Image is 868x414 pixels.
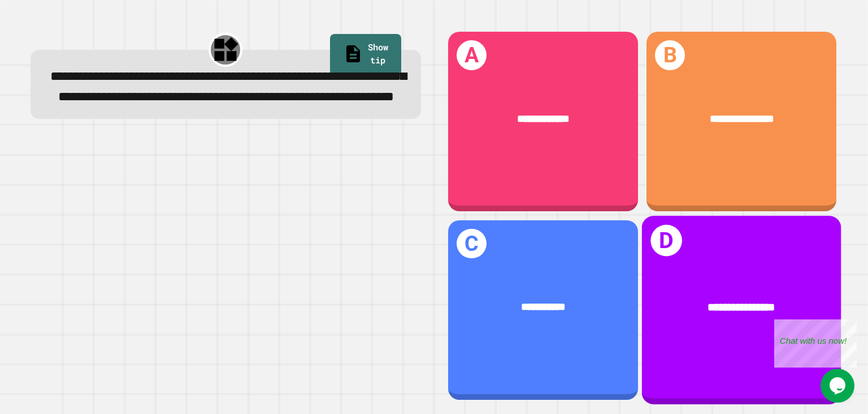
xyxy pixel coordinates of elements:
[821,369,857,403] iframe: chat widget
[651,224,682,255] h1: D
[457,40,487,70] h1: A
[330,34,401,76] a: Show tip
[774,319,857,368] iframe: chat widget
[457,229,487,259] h1: C
[655,40,685,70] h1: B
